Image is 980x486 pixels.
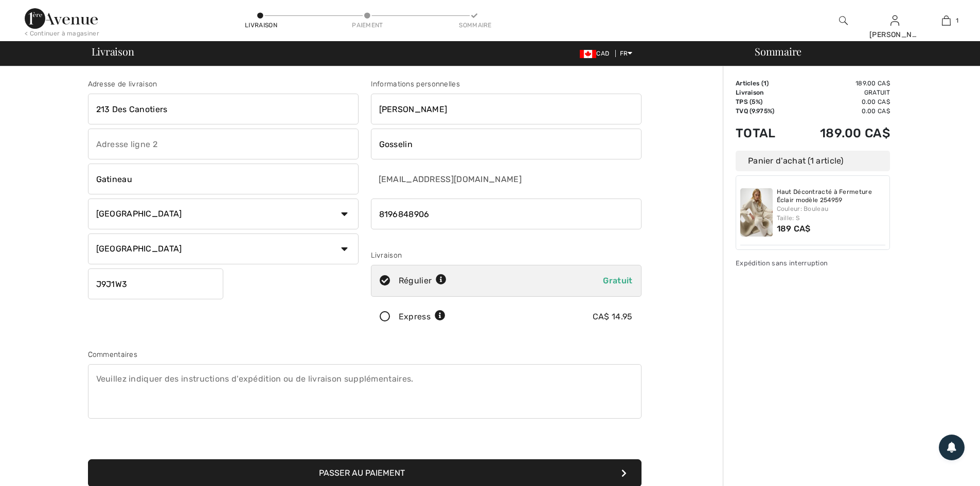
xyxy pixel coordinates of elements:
[777,188,886,204] a: Haut Décontracté à Fermeture Éclair modèle 254959
[620,50,633,57] span: FR
[371,79,642,89] div: Informations personnelles
[942,14,951,27] img: Mon panier
[736,258,890,268] div: Expédition sans interruption
[371,94,642,124] input: Prénom
[792,116,890,151] td: 189.00 CA$
[399,275,447,287] div: Régulier
[736,151,890,171] div: Panier d'achat (1 article)
[25,8,98,29] img: 1ère Avenue
[245,21,276,30] div: Livraison
[956,16,958,25] span: 1
[580,50,613,57] span: CAD
[88,94,359,124] input: Adresse ligne 1
[371,129,642,159] input: Nom de famille
[25,29,99,38] div: < Continuer à magasiner
[371,250,642,261] div: Livraison
[839,14,848,27] img: recherche
[792,79,890,88] td: 189.00 CA$
[890,14,899,27] img: Mes infos
[740,188,773,237] img: Haut Décontracté à Fermeture Éclair modèle 254959
[777,224,811,233] span: 189 CA$
[792,106,890,116] td: 0.00 CA$
[777,204,886,223] div: Couleur: Bouleau Taille: S
[371,199,642,229] input: Téléphone portable
[459,21,490,30] div: Sommaire
[742,46,974,57] div: Sommaire
[736,106,792,116] td: TVQ (9.975%)
[792,88,890,97] td: Gratuit
[88,164,359,194] input: Ville
[88,349,642,360] div: Commentaires
[371,164,574,194] input: Courriel
[399,311,446,323] div: Express
[736,116,792,151] td: Total
[352,21,383,30] div: Paiement
[88,129,359,159] input: Adresse ligne 2
[921,14,971,27] a: 1
[763,80,767,87] span: 1
[890,15,899,25] a: Se connecter
[593,311,633,323] div: CA$ 14.95
[736,97,792,106] td: TPS (5%)
[736,79,792,88] td: Articles ( )
[792,97,890,106] td: 0.00 CA$
[88,268,223,299] input: Code Postal
[92,46,134,57] span: Livraison
[736,88,792,97] td: Livraison
[88,79,359,89] div: Adresse de livraison
[580,50,596,58] img: Canadian Dollar
[603,276,632,285] span: Gratuit
[869,29,920,40] div: [PERSON_NAME]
